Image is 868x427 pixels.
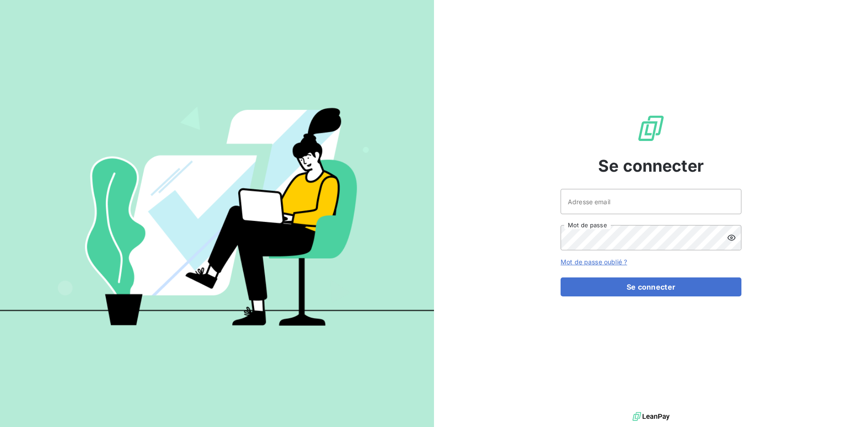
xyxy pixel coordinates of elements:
[561,189,741,214] input: placeholder
[637,114,665,143] img: Logo LeanPay
[561,277,741,296] button: Se connecter
[632,410,670,423] img: logo
[561,258,627,266] a: Mot de passe oublié ?
[598,154,704,178] span: Se connecter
